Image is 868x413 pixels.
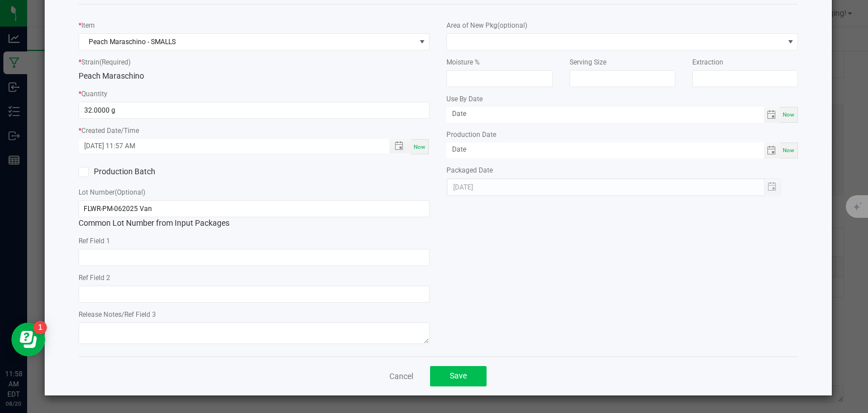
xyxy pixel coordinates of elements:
label: Serving Size [570,57,606,67]
span: (optional) [497,21,527,29]
span: Now [783,147,795,153]
div: Common Lot Number from Input Packages [79,200,430,229]
label: Moisture % [446,57,480,67]
label: Lot Number [79,187,145,197]
iframe: Resource center unread badge [33,321,47,334]
label: Strain [81,57,131,67]
label: Area of New Pkg [446,20,527,31]
span: Now [414,144,426,150]
label: Release Notes/Ref Field 3 [79,309,156,320]
label: Ref Field 1 [79,236,110,246]
input: Created Datetime [79,139,377,153]
label: Item [81,20,95,31]
input: Date [446,107,763,121]
span: Peach Maraschino [79,71,144,80]
span: Now [783,111,795,118]
a: Cancel [389,371,413,382]
label: Production Date [446,130,496,140]
label: Packaged Date [446,165,493,175]
label: Use By Date [446,94,483,104]
label: Extraction [692,57,723,67]
span: (Required) [99,58,131,66]
iframe: Resource center [11,322,45,356]
label: Ref Field 2 [79,273,110,283]
span: Peach Maraschino - SMALLS [79,34,415,50]
span: (Optional) [115,188,145,196]
label: Created Date/Time [81,126,139,136]
label: Production Batch [79,166,246,178]
span: Toggle calendar [764,107,780,123]
input: Date [446,143,763,157]
label: Quantity [81,89,107,99]
button: Save [430,366,487,386]
span: Toggle calendar [764,143,780,158]
span: Save [450,371,467,380]
span: Toggle popup [389,139,411,153]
